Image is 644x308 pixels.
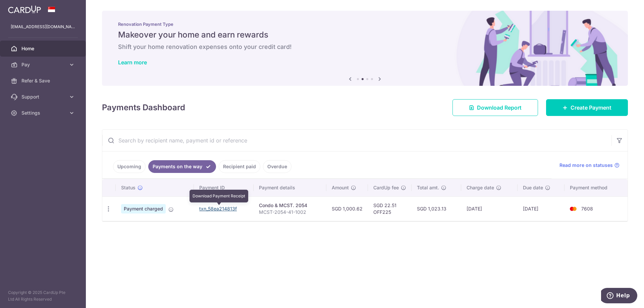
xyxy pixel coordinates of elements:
[523,184,543,191] span: Due date
[559,162,620,169] a: Read more on statuses
[21,45,66,52] span: Home
[121,184,136,191] span: Status
[452,99,538,116] a: Download Report
[118,21,612,27] p: Renovation Payment Type
[368,196,412,221] td: SGD 22.51 OFF225
[118,43,612,51] h6: Shift your home renovation expenses onto your credit card!
[118,59,147,66] a: Learn more
[259,209,321,215] p: MCST-2054-41-1002
[326,196,368,221] td: SGD 1,000.62
[254,179,326,196] th: Payment details
[194,179,254,196] th: Payment ID
[113,160,146,173] a: Upcoming
[102,130,611,151] input: Search by recipient name, payment id or reference
[581,206,593,211] span: 7608
[21,94,66,100] span: Support
[8,5,41,13] img: CardUp
[373,184,399,191] span: CardUp fee
[546,99,628,116] a: Create Payment
[467,184,494,191] span: Charge date
[417,184,439,191] span: Total amt.
[190,190,248,202] div: Download Payment Receipt
[571,104,611,112] span: Create Payment
[199,206,237,211] a: txn_58ea214813f
[518,196,565,221] td: [DATE]
[21,77,66,84] span: Refer & Save
[461,196,518,221] td: [DATE]
[21,110,66,116] span: Settings
[121,204,166,213] span: Payment charged
[565,179,628,196] th: Payment method
[332,184,349,191] span: Amount
[102,102,185,114] h4: Payments Dashboard
[601,288,637,305] iframe: Opens a widget where you can find more information
[477,104,522,112] span: Download Report
[11,23,75,30] p: [EMAIL_ADDRESS][DOMAIN_NAME]
[21,61,66,68] span: Pay
[102,11,628,86] img: Renovation banner
[559,162,613,169] span: Read more on statuses
[148,160,216,173] a: Payments on the way
[412,196,461,221] td: SGD 1,023.13
[219,160,260,173] a: Recipient paid
[263,160,291,173] a: Overdue
[259,202,321,209] div: Condo & MCST. 2054
[567,205,580,213] img: Bank Card
[118,29,612,40] h5: Makeover your home and earn rewards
